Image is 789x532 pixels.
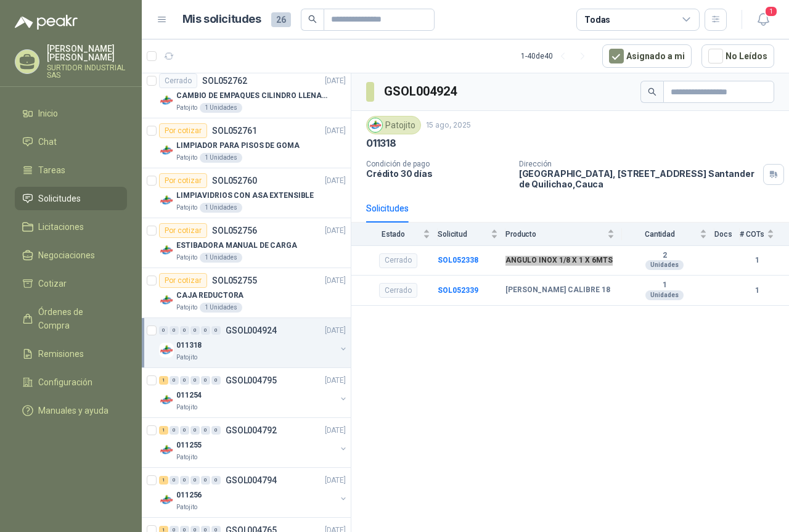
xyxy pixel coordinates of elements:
p: GSOL004924 [226,326,277,335]
img: Logo peakr [15,15,78,30]
p: SOL052760 [212,176,257,185]
button: Asignado a mi [602,44,692,68]
span: Cotizar [38,277,67,290]
p: Patojito [176,153,197,163]
a: Remisiones [15,342,127,366]
a: Tareas [15,158,127,182]
span: Solicitudes [38,192,81,205]
img: Company Logo [159,293,174,308]
p: [DATE] [325,125,346,137]
img: Company Logo [369,118,382,132]
p: 011318 [176,340,202,351]
a: Licitaciones [15,215,127,239]
img: Company Logo [159,443,174,457]
p: [DATE] [325,475,346,486]
h3: GSOL004924 [384,82,459,101]
a: Solicitudes [15,187,127,210]
p: 011256 [176,489,202,501]
img: Company Logo [159,493,174,507]
span: # COTs [740,230,764,239]
a: Configuración [15,370,127,394]
p: GSOL004792 [226,426,277,435]
span: Estado [366,230,420,239]
p: CAMBIO DE EMPAQUES CILINDRO LLENADORA MANUALNUAL [176,90,330,102]
div: 0 [201,476,210,485]
b: 1 [740,255,774,266]
div: 1 Unidades [200,303,242,313]
a: Por cotizarSOL052756[DATE] Company LogoESTIBADORA MANUAL DE CARGAPatojito1 Unidades [142,218,351,268]
a: Por cotizarSOL052761[DATE] Company LogoLIMPIADOR PARA PISOS DE GOMAPatojito1 Unidades [142,118,351,168]
p: SOL052755 [212,276,257,285]
span: Órdenes de Compra [38,305,115,332]
span: Inicio [38,107,58,120]
p: GSOL004795 [226,376,277,385]
p: 011318 [366,137,396,150]
div: 0 [180,426,189,435]
th: Estado [351,223,438,245]
p: Patojito [176,203,197,213]
img: Company Logo [159,243,174,258]
a: Chat [15,130,127,153]
a: Por cotizarSOL052760[DATE] Company LogoLIMPIAVIDRIOS CON ASA EXTENSIBLEPatojito1 Unidades [142,168,351,218]
p: Patojito [176,353,197,362]
b: [PERSON_NAME] CALIBRE 18 [505,285,610,295]
p: [DATE] [325,75,346,87]
div: Por cotizar [159,273,207,288]
b: 1 [622,280,707,290]
div: 0 [211,426,221,435]
p: Patojito [176,303,197,313]
p: Dirección [519,160,758,168]
div: 1 [159,476,168,485]
p: 011254 [176,390,202,401]
button: No Leídos [701,44,774,68]
p: [DATE] [325,325,346,337]
div: Cerrado [379,253,417,268]
img: Company Logo [159,143,174,158]
b: SOL052338 [438,256,478,264]
img: Company Logo [159,193,174,208]
div: 0 [211,476,221,485]
a: Negociaciones [15,243,127,267]
a: Cotizar [15,272,127,295]
div: Por cotizar [159,173,207,188]
p: LIMPIAVIDRIOS CON ASA EXTENSIBLE [176,190,314,202]
p: CAJA REDUCTORA [176,290,243,301]
p: SOL052756 [212,226,257,235]
img: Company Logo [159,93,174,108]
div: 1 - 40 de 40 [521,46,592,66]
span: search [308,15,317,23]
a: Inicio [15,102,127,125]
p: Patojito [176,502,197,512]
span: Licitaciones [38,220,84,234]
th: Docs [714,223,740,245]
b: 1 [740,285,774,297]
p: LIMPIADOR PARA PISOS DE GOMA [176,140,300,152]
th: Solicitud [438,223,505,245]
h1: Mis solicitudes [182,10,261,28]
div: 0 [190,326,200,335]
b: 2 [622,251,707,261]
div: 0 [211,376,221,385]
span: Remisiones [38,347,84,361]
div: 0 [190,426,200,435]
div: 0 [180,376,189,385]
div: 0 [170,426,179,435]
p: [DATE] [325,225,346,237]
div: 0 [211,326,221,335]
p: [PERSON_NAME] [PERSON_NAME] [47,44,127,62]
span: Configuración [38,375,92,389]
p: Patojito [176,403,197,412]
div: 1 [159,426,168,435]
div: 0 [190,376,200,385]
div: 0 [180,326,189,335]
div: 1 Unidades [200,153,242,163]
div: 1 [159,376,168,385]
p: [DATE] [325,375,346,387]
th: # COTs [740,223,789,245]
p: [DATE] [325,425,346,436]
p: [GEOGRAPHIC_DATA], [STREET_ADDRESS] Santander de Quilichao , Cauca [519,168,758,189]
p: [DATE] [325,175,346,187]
p: SOL052762 [202,76,247,85]
div: 0 [190,476,200,485]
button: 1 [752,9,774,31]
